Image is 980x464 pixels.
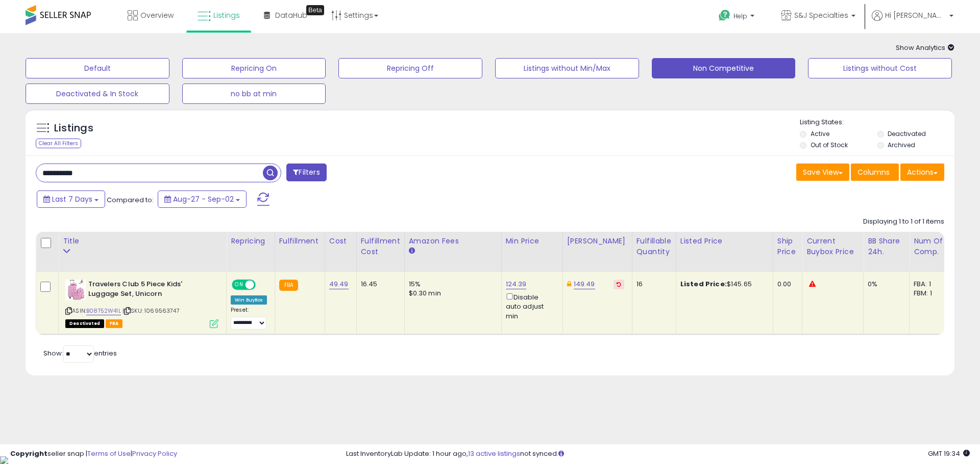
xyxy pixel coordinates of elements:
[37,190,105,208] button: Last 7 Days
[806,236,859,257] div: Current Buybox Price
[26,58,169,78] button: Default
[107,195,154,205] span: Compared to:
[652,58,796,78] button: Non Competitive
[329,236,352,247] div: Cost
[636,236,672,257] div: Fulfillable Quantity
[506,279,527,289] a: 124.39
[65,280,86,300] img: 51uCGntcwuL._SL40_.jpg
[158,190,247,208] button: Aug-27 - Sep-02
[361,280,397,289] div: 16.45
[346,449,970,459] div: Last InventoryLab Update: 1 hour ago, not synced.
[329,279,349,289] a: 49.49
[872,10,953,33] a: Hi [PERSON_NAME]
[213,10,240,20] span: Listings
[777,236,798,257] div: Ship Price
[928,449,970,458] span: 2025-09-11 19:34 GMT
[173,194,234,204] span: Aug-27 - Sep-02
[10,449,47,458] strong: Copyright
[914,289,947,298] div: FBM: 1
[182,58,326,78] button: Repricing On
[140,10,174,20] span: Overview
[231,307,267,330] div: Preset:
[574,279,595,289] a: 149.49
[811,129,829,138] label: Active
[43,348,117,358] span: Show: entries
[122,307,180,315] span: | SKU: 1069563747
[794,10,848,20] span: S&J Specialties
[506,291,555,321] div: Disable auto adjust min
[87,449,131,458] a: Terms of Use
[88,280,212,301] b: Travelers Club 5 Piece Kids' Luggage Set, Unicorn
[900,163,944,181] button: Actions
[54,121,93,135] h5: Listings
[811,141,848,149] label: Out of Stock
[718,9,731,22] i: Get Help
[636,280,668,289] div: 16
[680,279,727,289] b: Listed Price:
[733,12,747,20] span: Help
[777,280,794,289] div: 0.00
[306,5,324,15] div: Tooltip anchor
[468,449,520,458] a: 13 active listings
[233,281,246,289] span: ON
[52,194,92,204] span: Last 7 Days
[710,2,765,33] a: Help
[896,43,954,52] span: Show Analytics
[914,236,951,257] div: Num of Comp.
[409,247,415,256] small: Amazon Fees.
[65,280,218,327] div: ASIN:
[26,84,169,104] button: Deactivated & In Stock
[851,163,899,181] button: Columns
[36,139,81,148] div: Clear All Filters
[254,281,271,289] span: OFF
[800,118,954,127] p: Listing States:
[567,236,628,247] div: [PERSON_NAME]
[808,58,952,78] button: Listings without Cost
[868,236,905,257] div: BB Share 24h.
[888,141,915,149] label: Archived
[914,280,947,289] div: FBA: 1
[796,163,849,181] button: Save View
[275,10,307,20] span: DataHub
[182,84,326,104] button: no bb at min
[361,236,400,257] div: Fulfillment Cost
[338,58,482,78] button: Repricing Off
[10,449,177,459] div: seller snap | |
[409,236,497,247] div: Amazon Fees
[868,280,901,289] div: 0%
[409,289,494,298] div: $0.30 min
[63,236,222,247] div: Title
[885,10,946,20] span: Hi [PERSON_NAME]
[279,236,321,247] div: Fulfillment
[863,217,944,227] div: Displaying 1 to 1 of 1 items
[857,167,890,177] span: Columns
[888,129,926,138] label: Deactivated
[279,280,298,291] small: FBA
[506,236,558,247] div: Min Price
[65,319,104,328] span: All listings that are unavailable for purchase on Amazon for any reason other than out-of-stock
[132,449,177,458] a: Privacy Policy
[286,163,326,181] button: Filters
[86,307,121,315] a: B08T52W41L
[495,58,639,78] button: Listings without Min/Max
[231,295,267,305] div: Win BuyBox
[680,236,769,247] div: Listed Price
[106,319,123,328] span: FBA
[231,236,271,247] div: Repricing
[680,280,765,289] div: $145.65
[409,280,494,289] div: 15%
